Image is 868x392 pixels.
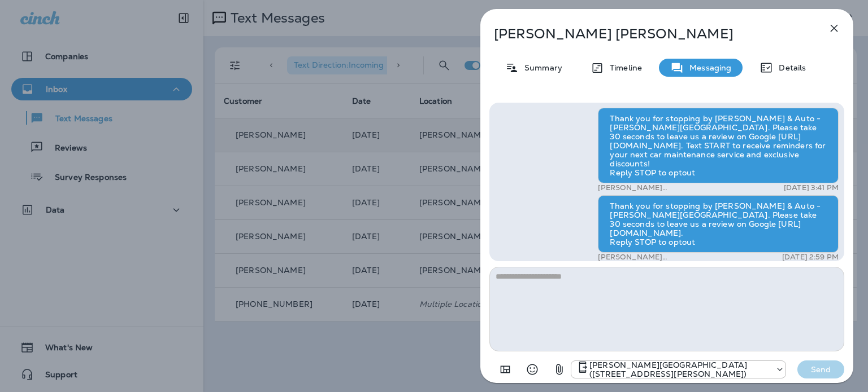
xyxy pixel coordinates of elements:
[598,195,839,253] div: Thank you for stopping by [PERSON_NAME] & Auto - [PERSON_NAME][GEOGRAPHIC_DATA]. Please take 30 s...
[521,358,544,381] button: Select an emoji
[604,63,642,72] p: Timeline
[782,253,839,262] p: [DATE] 2:59 PM
[598,108,839,183] div: Thank you for stopping by [PERSON_NAME] & Auto - [PERSON_NAME][GEOGRAPHIC_DATA]. Please take 30 s...
[684,63,731,72] p: Messaging
[494,358,517,381] button: Add in a premade template
[494,26,802,42] p: [PERSON_NAME] [PERSON_NAME]
[571,360,785,378] div: +1 (402) 291-8444
[784,183,839,192] p: [DATE] 3:41 PM
[773,63,806,72] p: Details
[519,63,562,72] p: Summary
[589,360,770,378] p: [PERSON_NAME][GEOGRAPHIC_DATA] ([STREET_ADDRESS][PERSON_NAME])
[598,183,742,192] p: [PERSON_NAME][GEOGRAPHIC_DATA] ([STREET_ADDRESS][PERSON_NAME])
[598,253,742,262] p: [PERSON_NAME][GEOGRAPHIC_DATA] ([STREET_ADDRESS][PERSON_NAME])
